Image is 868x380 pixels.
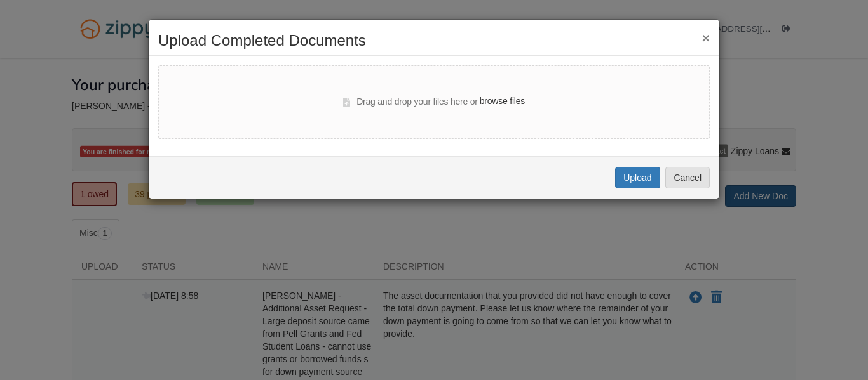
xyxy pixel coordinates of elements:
[158,32,710,49] h2: Upload Completed Documents
[615,167,660,188] button: Upload
[702,31,710,44] button: ×
[343,95,525,110] div: Drag and drop your files here or
[665,167,710,188] button: Cancel
[480,95,525,108] label: browse files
